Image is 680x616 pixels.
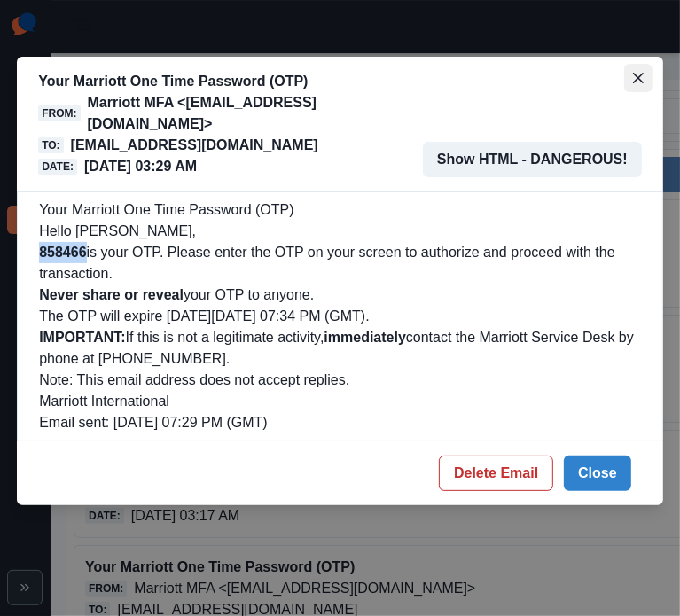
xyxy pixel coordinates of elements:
[564,456,631,491] button: Close
[39,412,641,433] p: Email sent: [DATE] 07:29 PM (GMT)
[39,327,641,370] p: If this is not a legitimate activity, contact the Marriott Service Desk by phone at [PHONE_NUMBER].
[88,92,424,135] p: Marriott MFA <[EMAIL_ADDRESS][DOMAIN_NAME]>
[39,391,641,412] p: Marriott International
[39,306,641,327] p: The OTP will expire [DATE][DATE] 07:34 PM (GMT).
[38,71,423,92] p: Your Marriott One Time Password (OTP)
[39,287,184,302] b: Never share or reveal
[39,221,641,242] p: Hello [PERSON_NAME],
[39,285,641,306] p: your OTP to anyone.
[423,142,642,177] button: Show HTML - DANGEROUS!
[39,242,641,285] p: is your OTP. Please enter the OTP on your screen to authorize and proceed with the transaction.
[439,456,553,491] button: Delete Email
[39,199,641,433] div: Your Marriott One Time Password (OTP)
[38,105,80,121] span: From:
[71,135,318,156] p: [EMAIL_ADDRESS][DOMAIN_NAME]
[39,245,86,260] b: 858466
[38,159,77,175] span: Date:
[324,330,405,345] b: immediately
[39,330,125,345] b: IMPORTANT:
[38,137,63,153] span: To:
[39,370,641,391] p: Note: This email address does not accept replies.
[624,64,653,92] button: Close
[84,156,197,177] p: [DATE] 03:29 AM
